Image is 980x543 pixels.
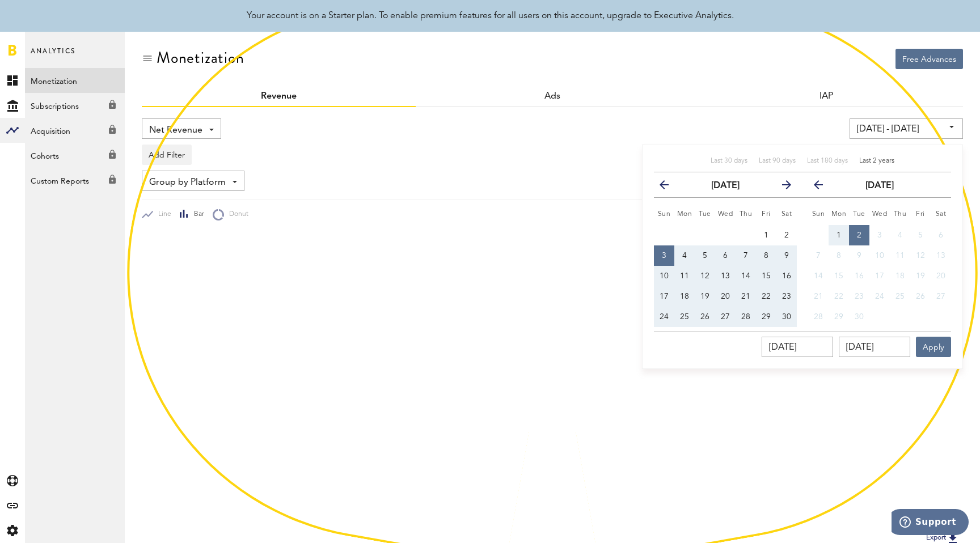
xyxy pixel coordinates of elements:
[25,68,125,93] a: Monetization
[814,272,823,280] span: 14
[895,292,905,300] span: 25
[936,292,945,300] span: 27
[741,272,750,280] span: 14
[895,49,963,69] button: Free Advances
[662,252,666,260] span: 3
[859,158,894,164] span: Last 2 years
[849,245,869,266] button: 9
[931,245,951,266] button: 13
[142,145,192,165] button: Add Filter
[149,121,202,140] span: Net Revenue
[916,292,925,300] span: 26
[762,313,771,321] span: 29
[680,272,689,280] span: 11
[721,272,730,280] span: 13
[695,307,715,327] button: 26
[718,211,733,218] small: Wednesday
[762,211,771,218] small: Friday
[25,168,125,193] a: Custom Reports
[829,245,849,266] button: 8
[544,92,560,101] a: Ads
[703,252,707,260] span: 5
[695,266,715,286] button: 12
[849,266,869,286] button: 16
[875,272,884,280] span: 17
[25,93,125,118] a: Subscriptions
[776,225,797,245] button: 2
[936,272,945,280] span: 20
[814,313,823,321] span: 28
[839,337,910,357] input: __/__/____
[715,286,736,307] button: 20
[741,292,750,300] span: 21
[700,292,709,300] span: 19
[695,245,715,266] button: 5
[808,245,829,266] button: 7
[764,252,768,260] span: 8
[820,92,833,101] a: IAP
[894,211,907,218] small: Thursday
[834,313,843,321] span: 29
[834,292,843,300] span: 22
[715,266,736,286] button: 13
[869,245,890,266] button: 10
[762,272,771,280] span: 15
[808,266,829,286] button: 14
[674,266,695,286] button: 11
[910,245,931,266] button: 12
[682,252,687,260] span: 4
[877,231,882,239] span: 3
[910,225,931,245] button: 5
[776,286,797,307] button: 23
[723,252,728,260] span: 6
[744,252,748,260] span: 7
[849,225,869,245] button: 2
[31,44,75,68] span: Analytics
[153,210,171,219] span: Line
[756,245,776,266] button: 8
[756,286,776,307] button: 22
[916,272,925,280] span: 19
[939,231,943,239] span: 6
[829,225,849,245] button: 1
[715,307,736,327] button: 27
[674,245,695,266] button: 4
[736,245,756,266] button: 7
[700,272,709,280] span: 12
[674,307,695,327] button: 25
[829,286,849,307] button: 22
[931,225,951,245] button: 6
[829,266,849,286] button: 15
[875,292,884,300] span: 24
[869,225,890,245] button: 3
[699,211,711,218] small: Tuesday
[869,286,890,307] button: 24
[855,272,864,280] span: 16
[782,211,792,218] small: Saturday
[736,286,756,307] button: 21
[895,272,905,280] span: 18
[762,292,771,300] span: 22
[736,307,756,327] button: 28
[869,266,890,286] button: 17
[762,337,833,357] input: __/__/____
[931,286,951,307] button: 27
[782,313,791,321] span: 30
[654,245,674,266] button: 3
[931,266,951,286] button: 20
[834,272,843,280] span: 15
[849,307,869,327] button: 30
[721,292,730,300] span: 20
[189,210,204,219] span: Bar
[695,286,715,307] button: 19
[892,509,969,537] iframe: Opens a widget where you can find more information
[660,292,669,300] span: 17
[658,211,671,218] small: Sunday
[782,272,791,280] span: 16
[680,292,689,300] span: 18
[916,337,951,357] button: Apply
[149,173,226,192] span: Group by Platform
[918,231,923,239] span: 5
[756,307,776,327] button: 29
